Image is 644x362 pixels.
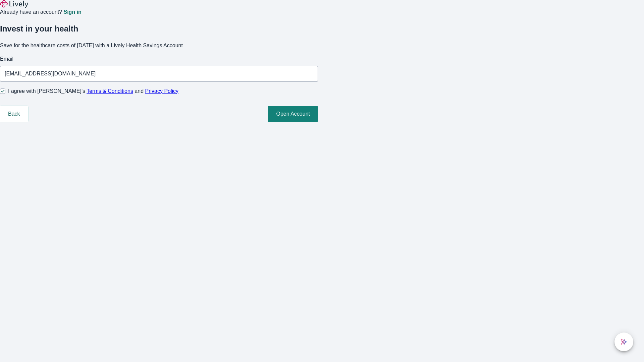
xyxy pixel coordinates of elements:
button: Open Account [268,106,318,122]
button: chat [614,333,633,351]
a: Sign in [63,9,81,15]
a: Terms & Conditions [87,88,133,94]
a: Privacy Policy [145,88,179,94]
svg: Lively AI Assistant [621,339,627,345]
span: I agree with [PERSON_NAME]’s and [8,87,178,95]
